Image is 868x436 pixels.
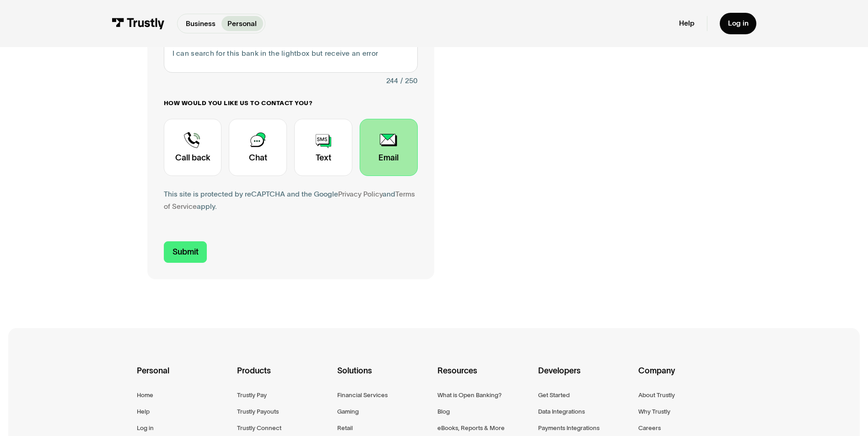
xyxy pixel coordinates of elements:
div: 244 [386,75,398,87]
a: Payments Integrations [538,423,599,433]
p: Business [186,18,216,29]
div: / 250 [400,75,418,87]
a: Personal [221,16,263,31]
div: Personal [137,364,230,390]
a: Log in [720,13,757,34]
div: Developers [538,364,631,390]
a: Help [137,406,150,417]
div: Solutions [337,364,430,390]
a: What is Open Banking? [437,390,501,400]
a: Home [137,390,153,400]
a: Privacy Policy [338,190,383,198]
a: Get Started [538,390,570,400]
a: Trustly Pay [237,390,267,400]
a: Terms of Service [164,190,415,210]
a: Retail [337,423,353,433]
a: Financial Services [337,390,388,400]
a: Business [179,16,221,31]
img: Trustly Logo [112,18,165,29]
input: Submit [164,241,207,263]
a: About Trustly [638,390,675,400]
div: Company [638,364,731,390]
a: Trustly Payouts [237,406,279,417]
a: Help [679,19,695,28]
label: How would you like us to contact you? [164,99,418,107]
a: Log in [137,423,154,433]
div: Products [237,364,330,390]
a: eBooks, Reports & More [437,423,505,433]
a: Why Trustly [638,406,670,417]
a: Gaming [337,406,359,417]
div: Resources [437,364,530,390]
a: Blog [437,406,450,417]
a: Data Integrations [538,406,585,417]
div: Log in [728,19,749,28]
a: Trustly Connect [237,423,281,433]
p: Personal [227,18,257,29]
a: Careers [638,423,661,433]
div: This site is protected by reCAPTCHA and the Google and apply. [164,188,418,213]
